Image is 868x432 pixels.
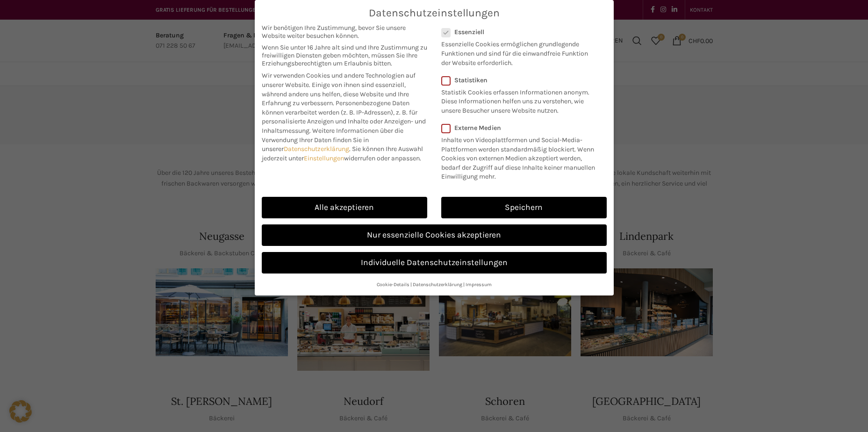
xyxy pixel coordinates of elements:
span: Datenschutzeinstellungen [369,7,500,19]
a: Einstellungen [304,154,344,162]
span: Wir benötigen Ihre Zustimmung, bevor Sie unsere Website weiter besuchen können. [262,24,427,40]
span: Wir verwenden Cookies und andere Technologien auf unserer Website. Einige von ihnen sind essenzie... [262,72,416,107]
a: Datenschutzerklärung [284,145,349,153]
label: Externe Medien [441,124,601,132]
a: Individuelle Datenschutzeinstellungen [262,252,607,274]
a: Alle akzeptieren [262,197,427,218]
span: Wenn Sie unter 16 Jahre alt sind und Ihre Zustimmung zu freiwilligen Diensten geben möchten, müss... [262,43,427,67]
p: Statistik Cookies erfassen Informationen anonym. Diese Informationen helfen uns zu verstehen, wie... [441,84,595,115]
label: Statistiken [441,76,595,84]
a: Datenschutzerklärung [413,281,462,288]
span: Weitere Informationen über die Verwendung Ihrer Daten finden Sie in unserer . [262,127,403,153]
a: Impressum [466,281,492,288]
a: Nur essenzielle Cookies akzeptieren [262,224,607,246]
p: Essenzielle Cookies ermöglichen grundlegende Funktionen und sind für die einwandfreie Funktion de... [441,36,595,67]
p: Inhalte von Videoplattformen und Social-Media-Plattformen werden standardmäßig blockiert. Wenn Co... [441,132,601,181]
label: Essenziell [441,28,595,36]
a: Cookie-Details [377,281,409,288]
span: Sie können Ihre Auswahl jederzeit unter widerrufen oder anpassen. [262,145,423,162]
span: Personenbezogene Daten können verarbeitet werden (z. B. IP-Adressen), z. B. für personalisierte A... [262,99,426,135]
a: Speichern [441,197,607,218]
